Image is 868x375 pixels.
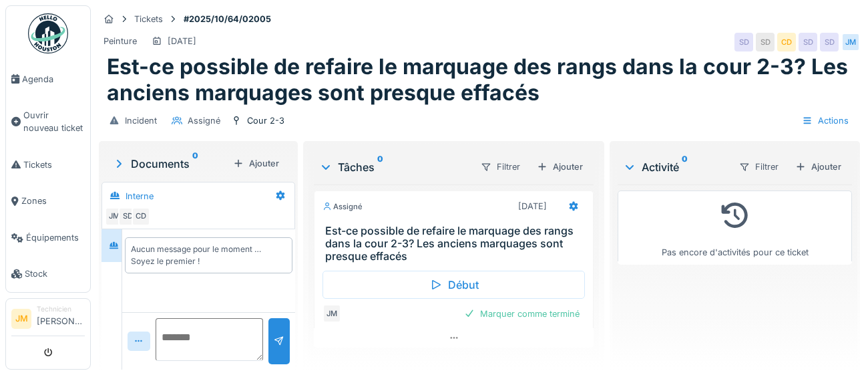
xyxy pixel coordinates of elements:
div: Ajouter [531,158,588,176]
a: Ouvrir nouveau ticket [6,98,90,147]
h1: Est-ce possible de refaire le marquage des rangs dans la cour 2-3? Les anciens marquages sont pre... [107,54,852,106]
div: JM [322,304,341,323]
div: SD [756,33,775,51]
span: Agenda [22,73,85,86]
div: CD [777,33,796,51]
div: Actions [796,111,855,130]
sup: 0 [192,156,198,172]
div: Interne [126,190,154,203]
span: Zones [21,195,85,207]
div: JM [105,207,124,226]
a: Équipements [6,219,90,256]
div: CD [132,207,150,226]
div: Tickets [134,13,163,25]
a: Agenda [6,61,90,98]
div: Technicien [37,304,85,314]
div: Début [322,271,585,299]
div: Tâches [319,159,469,175]
h3: Est-ce possible de refaire le marquage des rangs dans la cour 2-3? Les anciens marquages sont pre... [325,225,588,263]
div: Marquer comme terminé [459,305,585,323]
li: [PERSON_NAME] [37,304,85,333]
div: JM [841,33,860,51]
div: SD [118,207,137,226]
div: Pas encore d'activités pour ce ticket [626,197,843,259]
div: Ajouter [790,158,847,176]
div: Ajouter [228,154,284,172]
a: Tickets [6,146,90,183]
strong: #2025/10/64/02005 [178,13,276,25]
div: Documents [112,156,228,172]
div: [DATE] [518,200,547,213]
div: Aucun message pour le moment … Soyez le premier ! [131,243,286,267]
span: Ouvrir nouveau ticket [23,109,85,134]
div: SD [820,33,839,51]
span: Tickets [23,158,85,171]
div: Assigné [322,201,363,213]
span: Équipements [26,231,85,244]
sup: 0 [682,159,688,175]
div: Peinture [103,35,137,47]
div: Filtrer [475,157,526,176]
div: [DATE] [168,35,196,47]
div: Incident [125,114,157,127]
div: Assigné [188,114,220,127]
a: Zones [6,183,90,220]
sup: 0 [377,159,383,175]
a: Stock [6,256,90,293]
span: Stock [25,267,85,280]
li: JM [11,309,31,329]
div: Activité [623,159,728,175]
img: Badge_color-CXgf-gQk.svg [28,13,68,53]
div: Filtrer [733,157,785,176]
div: SD [734,33,753,51]
a: JM Technicien[PERSON_NAME] [11,304,85,336]
div: Cour 2-3 [247,114,284,127]
div: SD [799,33,817,51]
